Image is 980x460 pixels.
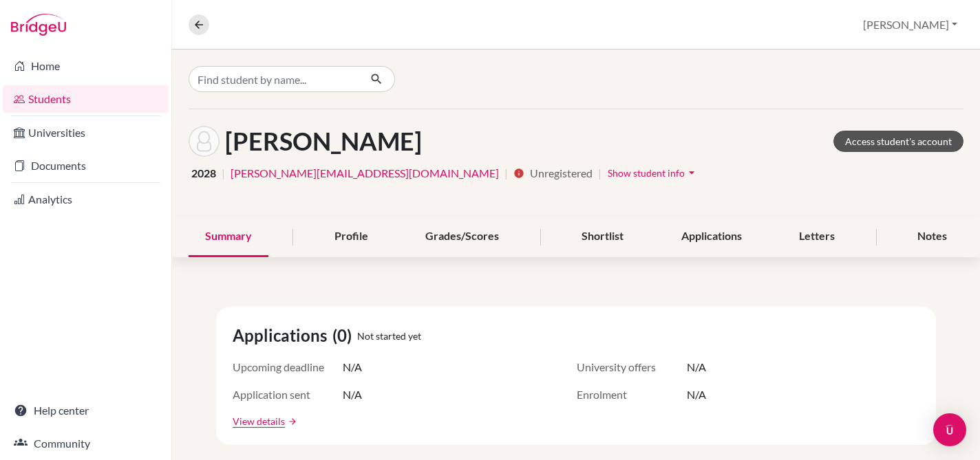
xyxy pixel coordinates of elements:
a: View details [233,414,285,428]
span: 2028 [191,165,216,182]
div: Letters [782,217,851,257]
a: Documents [3,152,169,179]
button: [PERSON_NAME] [857,12,963,38]
img: Harry McCormick's avatar [189,126,220,157]
h1: [PERSON_NAME] [225,127,422,156]
div: Profile [318,217,385,257]
a: [PERSON_NAME][EMAIL_ADDRESS][DOMAIN_NAME] [231,165,499,182]
span: Application sent [233,386,343,403]
span: Show student info [608,167,685,179]
a: arrow_forward [285,417,297,426]
a: Community [3,430,169,457]
span: N/A [343,359,362,375]
div: Applications [665,217,758,257]
span: | [222,165,225,182]
span: Not started yet [357,329,421,343]
div: Summary [189,217,268,257]
span: | [504,165,508,182]
span: Upcoming deadline [233,359,343,375]
button: Show student infoarrow_drop_down [607,162,699,184]
a: Analytics [3,186,169,213]
span: | [598,165,601,182]
span: Unregistered [530,165,593,182]
span: N/A [687,359,706,375]
input: Find student by name... [189,66,359,92]
a: Students [3,85,169,113]
div: Notes [901,217,963,257]
a: Access student's account [833,131,963,152]
span: University offers [577,359,687,375]
span: N/A [343,386,362,403]
a: Universities [3,119,169,146]
a: Home [3,52,169,80]
div: Open Intercom Messenger [933,413,966,446]
span: Enrolment [577,386,687,403]
div: Grades/Scores [409,217,515,257]
span: Applications [233,323,332,348]
a: Help center [3,397,169,424]
i: info [513,168,524,179]
img: Bridge-U [11,14,66,36]
span: N/A [687,386,706,403]
span: (0) [332,323,357,348]
div: Shortlist [565,217,640,257]
i: arrow_drop_down [685,166,699,179]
